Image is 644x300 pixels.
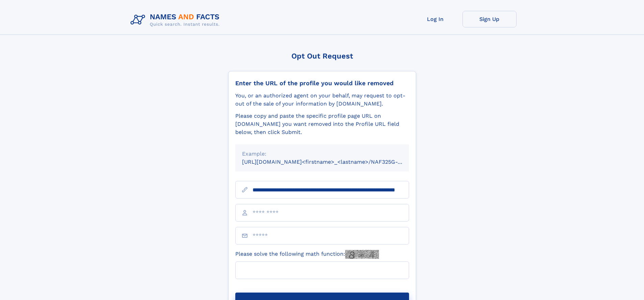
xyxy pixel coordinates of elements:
div: Enter the URL of the profile you would like removed [235,79,409,87]
div: Opt Out Request [228,52,416,60]
a: Log In [408,11,462,27]
label: Please solve the following math function: [235,250,379,259]
div: You, or an authorized agent on your behalf, may request to opt-out of the sale of your informatio... [235,92,409,108]
img: Logo Names and Facts [128,11,225,29]
div: Please copy and paste the specific profile page URL on [DOMAIN_NAME] you want removed into the Pr... [235,112,409,136]
div: Example: [242,150,402,158]
small: [URL][DOMAIN_NAME]<firstname>_<lastname>/NAF325G-xxxxxxxx [242,159,422,165]
a: Sign Up [462,11,517,27]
